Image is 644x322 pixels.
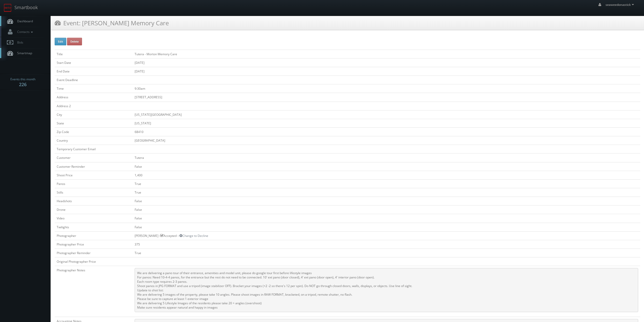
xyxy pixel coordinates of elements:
[133,136,640,145] td: [GEOGRAPHIC_DATA]
[133,93,640,102] td: [STREET_ADDRESS]
[55,136,133,145] td: Country
[55,102,133,110] td: Address 2
[55,231,133,240] td: Photographer
[55,76,133,84] td: Event Deadline
[606,3,635,7] span: seaweedonastick
[55,214,133,223] td: Video
[55,188,133,197] td: Stills
[55,38,66,45] button: Edit
[67,38,82,45] button: Delete
[55,145,133,154] td: Temporary Customer Email
[55,257,133,266] td: Original Photographer Price
[15,51,32,55] span: Smartmap
[133,240,640,249] td: 375
[55,58,133,67] td: Start Date
[55,162,133,171] td: Customer Reminder
[15,40,23,45] span: Bids
[133,119,640,127] td: [US_STATE]
[15,19,33,23] span: Dashboard
[133,197,640,205] td: False
[55,171,133,179] td: Shoot Price
[55,249,133,257] td: Photographer Reminder
[55,197,133,205] td: Headshots
[55,266,133,317] td: Photographer Notes
[55,154,133,162] td: Customer
[133,50,640,58] td: Tutera - Morton Memory Care
[55,240,133,249] td: Photographer Price
[55,223,133,231] td: Twilights
[133,231,640,240] td: [PERSON_NAME] - Accepted --
[55,50,133,58] td: Title
[133,214,640,223] td: False
[133,179,640,188] td: True
[133,171,640,179] td: 1,400
[133,84,640,93] td: 9:30am
[133,58,640,67] td: [DATE]
[133,249,640,257] td: True
[55,205,133,214] td: Drone
[19,81,27,87] strong: 226
[55,18,169,27] h3: Event: [PERSON_NAME] Memory Care
[55,179,133,188] td: Panos
[4,4,12,12] img: smartbook-logo.png
[55,67,133,75] td: End Date
[133,205,640,214] td: False
[179,234,208,238] a: Change to Decline
[15,30,34,34] span: Contacts
[135,268,638,312] pre: We are delivering a pano tour of their entrance, amenities and model unit, please do google tour ...
[133,223,640,231] td: False
[133,162,640,171] td: False
[55,127,133,136] td: Zip Code
[133,188,640,197] td: True
[55,93,133,102] td: Address
[55,110,133,119] td: City
[55,119,133,127] td: State
[133,127,640,136] td: 68410
[133,154,640,162] td: Tutera
[10,77,35,82] span: Events this month
[133,110,640,119] td: [US_STATE][GEOGRAPHIC_DATA]
[133,67,640,75] td: [DATE]
[55,84,133,93] td: Time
